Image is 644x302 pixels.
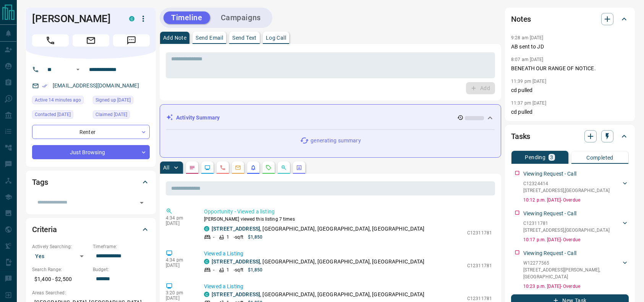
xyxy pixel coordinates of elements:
[511,130,530,142] h2: Tasks
[311,137,361,145] p: generating summary
[511,100,546,106] p: 11:37 pm [DATE]
[265,165,272,171] svg: Requests
[523,258,629,282] div: W12277565[STREET_ADDRESS][PERSON_NAME],[GEOGRAPHIC_DATA]
[523,218,629,235] div: C12311781[STREET_ADDRESS],[GEOGRAPHIC_DATA]
[32,220,150,239] div: Criteria
[511,57,544,62] p: 8:07 am [DATE]
[93,96,150,107] div: Fri Aug 01 2025
[166,263,193,268] p: [DATE]
[73,34,109,47] span: Email
[204,216,492,223] p: [PERSON_NAME] viewed this listing 7 times
[163,35,186,40] p: Add Note
[166,257,193,263] p: 4:34 pm
[32,289,150,296] p: Areas Searched:
[32,243,89,250] p: Actively Searching:
[212,258,425,266] p: , [GEOGRAPHIC_DATA], [GEOGRAPHIC_DATA], [GEOGRAPHIC_DATA]
[53,82,139,89] a: [EMAIL_ADDRESS][DOMAIN_NAME]
[511,35,544,40] p: 9:28 am [DATE]
[189,165,195,171] svg: Notes
[266,35,286,40] p: Log Call
[32,110,89,121] div: Fri Aug 01 2025
[212,291,260,297] a: [STREET_ADDRESS]
[32,145,150,159] div: Just Browsing
[281,165,287,171] svg: Opportunities
[113,34,150,47] span: Message
[163,11,210,24] button: Timeline
[523,179,629,195] div: C12324414[STREET_ADDRESS],[GEOGRAPHIC_DATA]
[467,229,492,236] p: C12311781
[248,234,263,241] p: $1,850
[32,223,57,236] h2: Criteria
[204,165,210,171] svg: Lead Browsing Activity
[550,155,553,160] p: 3
[166,111,495,125] div: Activity Summary
[95,96,131,104] span: Signed up [DATE]
[523,187,610,194] p: [STREET_ADDRESS] , [GEOGRAPHIC_DATA]
[166,215,193,221] p: 4:34 pm
[511,65,629,73] p: BENEATH OUR RANGE OF NOTICE.
[227,266,229,273] p: 1
[523,210,576,218] p: Viewing Request - Call
[220,165,226,171] svg: Calls
[204,250,492,258] p: Viewed a Listing
[204,292,209,297] div: condos.ca
[166,290,193,296] p: 3:20 pm
[296,165,302,171] svg: Agent Actions
[93,266,150,273] p: Budget:
[32,125,150,139] div: Renter
[166,221,193,226] p: [DATE]
[523,180,610,187] p: C12324414
[248,266,263,273] p: $1,850
[523,249,576,257] p: Viewing Request - Call
[234,266,243,273] p: - sqft
[32,250,89,262] div: Yes
[204,226,209,231] div: condos.ca
[32,34,69,47] span: Call
[176,114,220,122] p: Activity Summary
[204,208,492,216] p: Opportunity - Viewed a listing
[511,79,546,84] p: 11:39 pm [DATE]
[32,176,48,188] h2: Tags
[212,258,260,265] a: [STREET_ADDRESS]
[511,13,531,25] h2: Notes
[204,259,209,264] div: condos.ca
[250,165,256,171] svg: Listing Alerts
[32,273,89,286] p: $1,400 - $2,500
[523,283,629,290] p: 10:23 p.m. [DATE] - Overdue
[95,111,127,118] span: Claimed [DATE]
[235,165,241,171] svg: Emails
[42,83,47,89] svg: Email Verified
[511,10,629,28] div: Notes
[523,170,576,178] p: Viewing Request - Call
[212,291,425,299] p: , [GEOGRAPHIC_DATA], [GEOGRAPHIC_DATA], [GEOGRAPHIC_DATA]
[586,155,613,160] p: Completed
[32,13,118,25] h1: [PERSON_NAME]
[93,243,150,250] p: Timeframe:
[525,155,545,160] p: Pending
[523,236,629,243] p: 10:17 p.m. [DATE] - Overdue
[204,283,492,291] p: Viewed a Listing
[523,197,629,203] p: 10:12 p.m. [DATE] - Overdue
[523,227,610,234] p: [STREET_ADDRESS] , [GEOGRAPHIC_DATA]
[163,165,169,170] p: All
[129,16,134,21] div: condos.ca
[136,197,147,208] button: Open
[467,262,492,269] p: C12311781
[35,111,71,118] span: Contacted [DATE]
[196,35,223,40] p: Send Email
[523,260,621,266] p: W12277565
[73,65,83,74] button: Open
[32,96,89,107] div: Tue Aug 12 2025
[511,108,629,116] p: cd pulled
[212,225,425,233] p: , [GEOGRAPHIC_DATA], [GEOGRAPHIC_DATA], [GEOGRAPHIC_DATA]
[234,234,243,241] p: - sqft
[93,110,150,121] div: Fri Aug 01 2025
[212,226,260,232] a: [STREET_ADDRESS]
[511,43,629,51] p: AB sent to JD
[213,11,269,24] button: Campaigns
[467,295,492,302] p: C12311781
[227,234,229,241] p: 1
[213,266,214,273] p: -
[35,96,81,104] span: Active 14 minutes ago
[32,173,150,191] div: Tags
